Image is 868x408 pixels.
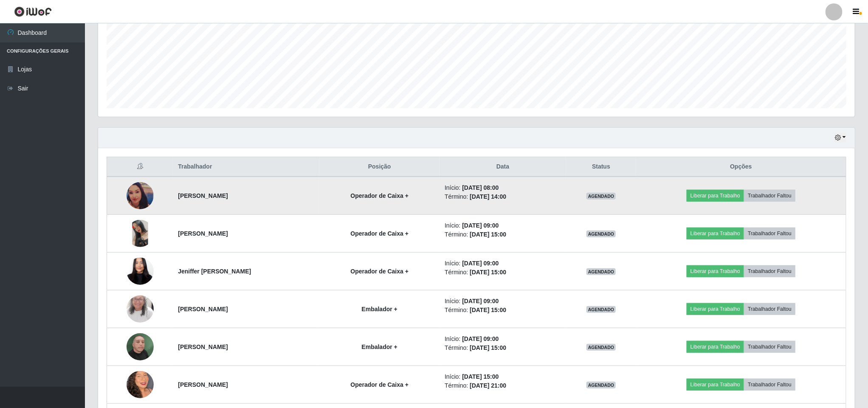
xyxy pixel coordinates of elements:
img: 1724686435024.jpeg [127,242,154,301]
strong: [PERSON_NAME] [178,306,228,312]
button: Liberar para Trabalho [687,265,744,277]
button: Liberar para Trabalho [687,303,744,315]
span: AGENDADO [586,231,616,237]
strong: Operador de Caixa + [351,381,409,388]
li: Início: [445,372,561,381]
button: Trabalhador Faltou [744,228,795,239]
time: [DATE] 14:00 [470,193,506,200]
img: 1741788345526.jpeg [127,323,154,371]
li: Término: [445,230,561,239]
th: Status [566,157,636,177]
time: [DATE] 08:00 [462,184,499,191]
strong: Embalador + [362,306,397,312]
strong: Operador de Caixa + [351,268,409,275]
strong: Operador de Caixa + [351,230,409,237]
button: Liberar para Trabalho [687,379,744,391]
strong: Embalador + [362,343,397,350]
li: Início: [445,183,561,192]
strong: Jeniffer [PERSON_NAME] [178,268,251,275]
strong: [PERSON_NAME] [178,230,228,237]
img: 1730588148505.jpeg [127,220,154,247]
button: Liberar para Trabalho [687,341,744,353]
span: AGENDADO [586,344,616,351]
li: Término: [445,306,561,315]
strong: [PERSON_NAME] [178,343,228,350]
button: Trabalhador Faltou [744,341,795,353]
time: [DATE] 15:00 [470,269,506,276]
time: [DATE] 15:00 [462,373,499,380]
img: 1738963507457.jpeg [127,182,154,209]
th: Posição [319,157,440,177]
time: [DATE] 09:00 [462,222,499,229]
button: Liberar para Trabalho [687,190,744,202]
li: Término: [445,268,561,277]
li: Término: [445,192,561,201]
time: [DATE] 09:00 [462,298,499,304]
img: CoreUI Logo [14,6,52,17]
button: Trabalhador Faltou [744,379,795,391]
time: [DATE] 09:00 [462,260,499,267]
strong: [PERSON_NAME] [178,192,228,199]
span: AGENDADO [586,382,616,388]
button: Liberar para Trabalho [687,228,744,239]
th: Trabalhador [173,157,319,177]
strong: [PERSON_NAME] [178,381,228,388]
button: Trabalhador Faltou [744,265,795,277]
li: Início: [445,297,561,306]
time: [DATE] 09:00 [462,335,499,342]
li: Início: [445,259,561,268]
time: [DATE] 15:00 [470,231,506,238]
th: Data [440,157,566,177]
li: Início: [445,335,561,343]
li: Término: [445,343,561,352]
span: AGENDADO [586,268,616,275]
time: [DATE] 21:00 [470,382,506,389]
li: Início: [445,221,561,230]
th: Opções [636,157,846,177]
time: [DATE] 15:00 [470,344,506,351]
li: Término: [445,381,561,390]
strong: Operador de Caixa + [351,192,409,199]
img: 1739354918171.jpeg [127,280,154,339]
span: AGENDADO [586,306,616,313]
button: Trabalhador Faltou [744,190,795,202]
button: Trabalhador Faltou [744,303,795,315]
span: AGENDADO [586,193,616,200]
time: [DATE] 15:00 [470,307,506,313]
